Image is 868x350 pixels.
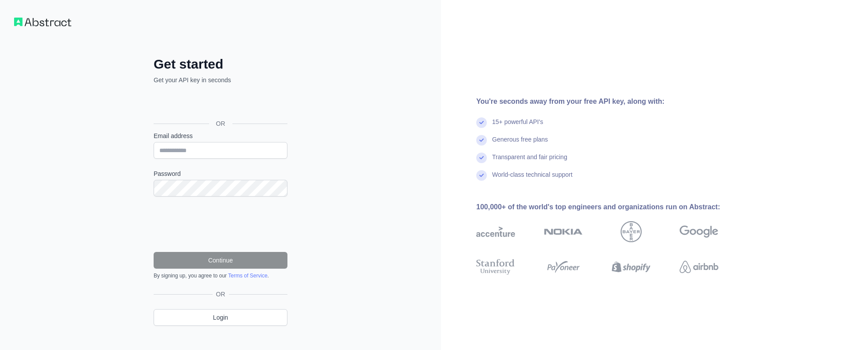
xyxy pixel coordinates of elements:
div: By signing up, you agree to our . [154,272,287,279]
p: Get your API key in seconds [154,76,287,84]
img: stanford university [476,257,515,277]
div: You're seconds away from your free API key, along with: [476,96,747,107]
h2: Get started [154,56,287,72]
img: payoneer [544,257,583,277]
a: Terms of Service [228,273,267,279]
div: Generous free plans [492,135,548,153]
div: 100,000+ of the world's top engineers and organizations run on Abstract: [476,202,747,212]
img: accenture [476,221,515,242]
label: Email address [154,131,287,140]
img: Workflow [14,18,71,26]
iframe: reCAPTCHA [154,207,287,241]
img: check mark [476,117,487,128]
span: OR [213,290,229,299]
img: bayer [621,221,642,242]
img: check mark [476,135,487,146]
img: nokia [544,221,583,242]
a: Login [154,309,287,326]
img: google [680,221,718,242]
img: check mark [476,153,487,163]
div: Transparent and fair pricing [492,153,567,170]
iframe: Botão "Fazer login com o Google" [149,94,290,113]
div: World-class technical support [492,170,573,188]
img: shopify [612,257,651,277]
img: airbnb [680,257,718,277]
label: Password [154,169,287,178]
span: OR [209,119,232,128]
button: Continue [154,252,287,269]
div: 15+ powerful API's [492,117,543,135]
img: check mark [476,170,487,181]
